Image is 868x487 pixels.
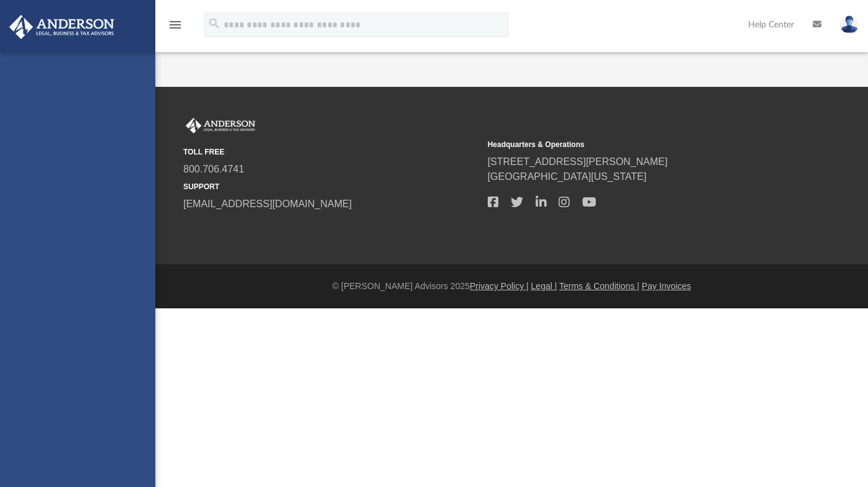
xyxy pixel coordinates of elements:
[183,199,352,209] a: [EMAIL_ADDRESS][DOMAIN_NAME]
[488,139,783,150] small: Headquarters & Operations
[559,281,639,291] a: Terms & Conditions |
[488,156,668,167] a: [STREET_ADDRESS][PERSON_NAME]
[168,17,183,32] i: menu
[155,280,868,293] div: © [PERSON_NAME] Advisors 2025
[183,181,479,192] small: SUPPORT
[208,17,221,30] i: search
[470,281,529,291] a: Privacy Policy |
[488,171,647,182] a: [GEOGRAPHIC_DATA][US_STATE]
[642,281,691,291] a: Pay Invoices
[183,146,479,158] small: TOLL FREE
[183,118,258,134] img: Anderson Advisors Platinum Portal
[531,281,557,291] a: Legal |
[168,24,183,32] a: menu
[183,164,244,174] a: 800.706.4741
[840,16,859,34] img: User Pic
[6,15,118,39] img: Anderson Advisors Platinum Portal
